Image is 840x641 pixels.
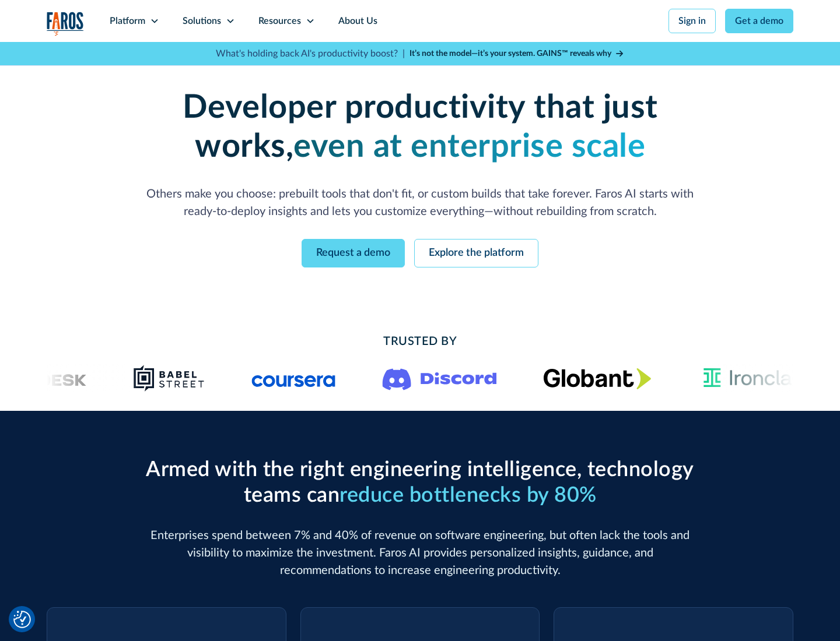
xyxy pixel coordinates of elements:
img: Logo of the online learning platform Coursera. [252,369,336,388]
a: Explore the platform [414,239,538,267]
span: reduce bottlenecks by 80% [339,485,597,506]
img: Globant's logo [544,368,652,389]
h2: Armed with the right engineering intelligence, technology teams can [140,457,700,508]
img: Babel Street logo png [134,364,205,392]
strong: Developer productivity that just works, [183,91,658,163]
img: Logo of the analytics and reporting company Faros. [47,12,84,36]
img: Logo of the communication platform Discord. [383,366,497,390]
a: Get a demo [725,9,793,33]
img: Revisit consent button [13,611,31,628]
strong: It’s not the model—it’s your system. GAINS™ reveals why [409,50,611,58]
a: Request a demo [302,239,405,267]
h2: Trusted By [140,333,700,350]
strong: even at enterprise scale [293,131,645,163]
p: Others make you choose: prebuilt tools that don't fit, or custom builds that take forever. Faros ... [140,185,700,220]
p: What's holding back AI's productivity boost? | [216,47,405,61]
a: Sign in [668,9,716,33]
a: It’s not the model—it’s your system. GAINS™ reveals why [409,48,624,60]
img: Ironclad Logo [698,364,808,392]
div: Resources [258,14,301,28]
div: Platform [110,14,145,28]
a: home [47,12,84,36]
div: Solutions [183,14,221,28]
button: Cookie Settings [13,611,31,628]
p: Enterprises spend between 7% and 40% of revenue on software engineering, but often lack the tools... [140,527,700,579]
